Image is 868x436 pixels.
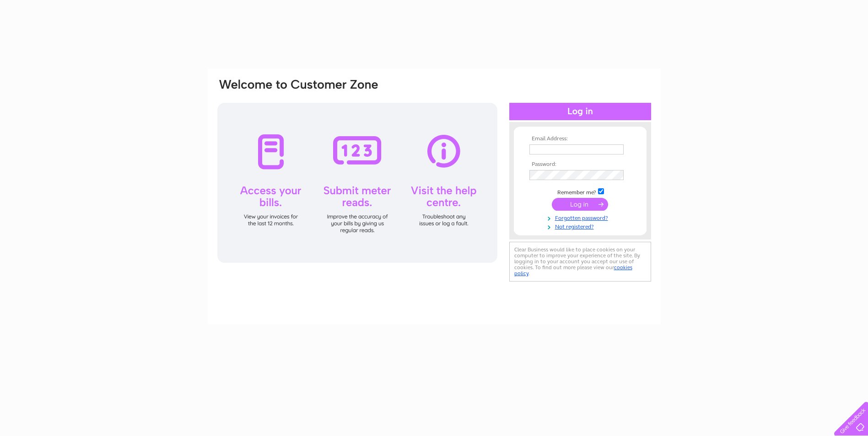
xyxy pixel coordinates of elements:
[552,198,608,211] input: Submit
[527,161,633,168] th: Password:
[514,264,632,276] a: cookies policy
[527,136,633,142] th: Email Address:
[529,213,633,222] a: Forgotten password?
[529,222,633,230] a: Not registered?
[509,242,651,282] div: Clear Business would like to place cookies on your computer to improve your experience of the sit...
[527,187,633,196] td: Remember me?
